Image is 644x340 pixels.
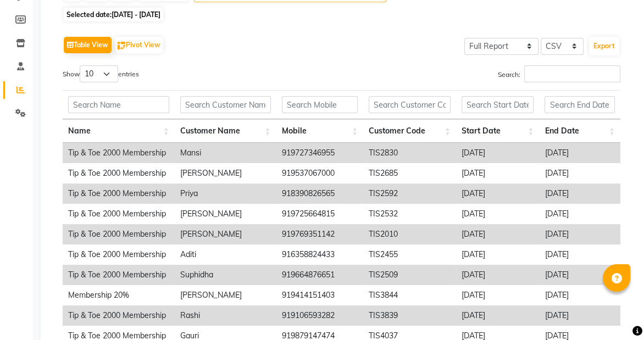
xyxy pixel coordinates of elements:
[180,96,271,113] input: Search Customer Name
[63,65,139,82] label: Show entries
[363,163,456,183] td: TIS2685
[64,37,112,53] button: Table View
[276,183,364,204] td: 918390826565
[118,42,126,50] img: pivot.png
[456,224,539,244] td: [DATE]
[363,119,456,143] th: Customer Code: activate to sort column ascending
[175,305,276,326] td: Rashi
[363,285,456,305] td: TIS3844
[363,204,456,224] td: TIS2532
[276,119,364,143] th: Mobile: activate to sort column ascending
[63,265,175,285] td: Tip & Toe 2000 Membership
[456,265,539,285] td: [DATE]
[63,285,175,305] td: Membership 20%
[175,244,276,265] td: Aditi
[175,265,276,285] td: Suphidha
[540,204,620,224] td: [DATE]
[540,143,620,163] td: [DATE]
[276,305,364,326] td: 919106593282
[462,96,534,113] input: Search Start Date
[456,204,539,224] td: [DATE]
[276,285,364,305] td: 919414151403
[64,8,163,21] span: Selected date:
[456,285,539,305] td: [DATE]
[63,204,175,224] td: Tip & Toe 2000 Membership
[63,224,175,244] td: Tip & Toe 2000 Membership
[540,163,620,183] td: [DATE]
[589,37,619,55] button: Export
[68,96,169,113] input: Search Name
[63,163,175,183] td: Tip & Toe 2000 Membership
[282,96,358,113] input: Search Mobile
[175,224,276,244] td: [PERSON_NAME]
[540,305,620,326] td: [DATE]
[276,204,364,224] td: 919725664815
[456,305,539,326] td: [DATE]
[63,305,175,326] td: Tip & Toe 2000 Membership
[539,119,620,143] th: End Date: activate to sort column ascending
[540,224,620,244] td: [DATE]
[363,305,456,326] td: TIS3839
[63,244,175,265] td: Tip & Toe 2000 Membership
[540,285,620,305] td: [DATE]
[175,143,276,163] td: Mansi
[276,265,364,285] td: 919664876651
[363,183,456,204] td: TIS2592
[540,183,620,204] td: [DATE]
[545,96,614,113] input: Search End Date
[276,143,364,163] td: 919727346955
[363,224,456,244] td: TIS2010
[63,119,175,143] th: Name: activate to sort column ascending
[456,244,539,265] td: [DATE]
[175,163,276,183] td: [PERSON_NAME]
[175,204,276,224] td: [PERSON_NAME]
[363,244,456,265] td: TIS2455
[363,143,456,163] td: TIS2830
[456,119,539,143] th: Start Date: activate to sort column ascending
[115,37,163,53] button: Pivot View
[363,265,456,285] td: TIS2509
[540,265,620,285] td: [DATE]
[175,285,276,305] td: [PERSON_NAME]
[175,183,276,204] td: Priya
[498,65,620,82] label: Search:
[112,10,160,19] span: [DATE] - [DATE]
[80,65,118,82] select: Showentries
[456,143,539,163] td: [DATE]
[175,119,276,143] th: Customer Name: activate to sort column ascending
[276,163,364,183] td: 919537067000
[276,244,364,265] td: 916358824433
[63,143,175,163] td: Tip & Toe 2000 Membership
[456,163,539,183] td: [DATE]
[369,96,451,113] input: Search Customer Code
[524,65,620,82] input: Search:
[540,244,620,265] td: [DATE]
[456,183,539,204] td: [DATE]
[276,224,364,244] td: 919769351142
[63,183,175,204] td: Tip & Toe 2000 Membership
